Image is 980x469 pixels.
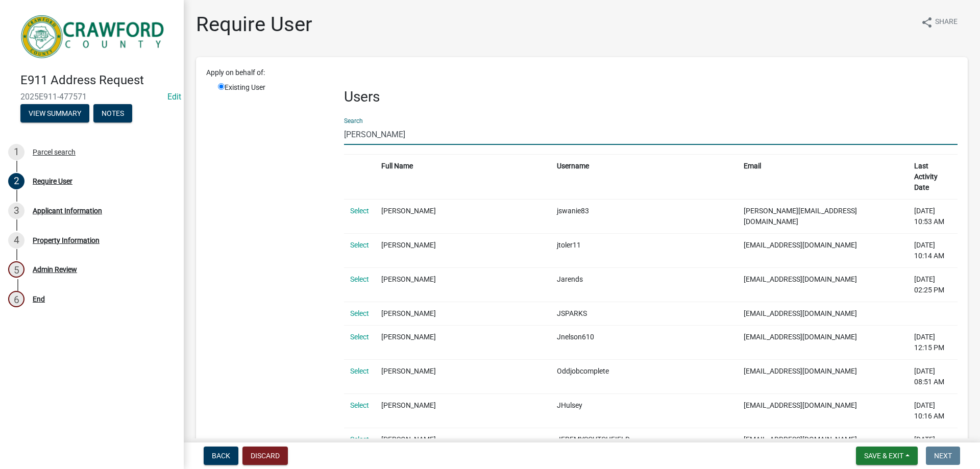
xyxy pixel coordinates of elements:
[864,452,903,460] span: Save & Exit
[204,447,238,465] button: Back
[375,393,551,428] td: [PERSON_NAME]
[375,267,551,302] td: [PERSON_NAME]
[551,325,738,359] td: Jnelson610
[908,428,958,462] td: [DATE] 02:39 PM
[551,199,738,233] td: jswanie83
[350,275,369,283] a: Select
[738,325,908,359] td: [EMAIL_ADDRESS][DOMAIN_NAME]
[20,92,163,102] span: 2025E911-477571
[350,333,369,341] a: Select
[212,452,230,460] span: Back
[8,144,24,160] div: 1
[551,267,738,302] td: Jarends
[33,149,76,156] div: Parcel search
[913,12,966,32] button: shareShare
[33,207,102,214] div: Applicant Information
[908,359,958,393] td: [DATE] 08:51 AM
[350,435,369,443] a: Select
[908,199,958,233] td: [DATE] 10:53 AM
[93,110,132,118] wm-modal-confirm: Notes
[738,199,908,233] td: [PERSON_NAME][EMAIL_ADDRESS][DOMAIN_NAME]
[20,11,167,62] img: Crawford County, Georgia
[344,88,958,106] h3: Users
[242,447,288,465] button: Discard
[375,154,551,199] th: Full Name
[738,302,908,325] td: [EMAIL_ADDRESS][DOMAIN_NAME]
[738,393,908,428] td: [EMAIL_ADDRESS][DOMAIN_NAME]
[375,325,551,359] td: [PERSON_NAME]
[738,267,908,302] td: [EMAIL_ADDRESS][DOMAIN_NAME]
[738,428,908,462] td: [EMAIL_ADDRESS][DOMAIN_NAME]
[20,110,89,118] wm-modal-confirm: Summary
[20,73,176,88] h4: E911 Address Request
[738,233,908,267] td: [EMAIL_ADDRESS][DOMAIN_NAME]
[551,428,738,462] td: JEREMYSCUTCHFIELD
[350,241,369,249] a: Select
[167,92,181,102] wm-modal-confirm: Edit Application Number
[375,428,551,462] td: [PERSON_NAME]
[738,154,908,199] th: Email
[350,367,369,375] a: Select
[8,173,24,189] div: 2
[196,12,312,37] h1: Require User
[350,401,369,409] a: Select
[33,266,77,273] div: Admin Review
[375,233,551,267] td: [PERSON_NAME]
[551,302,738,325] td: JSPARKS
[375,359,551,393] td: [PERSON_NAME]
[350,207,369,215] a: Select
[199,67,965,78] div: Apply on behalf of:
[551,359,738,393] td: Oddjobcomplete
[8,291,24,307] div: 6
[350,309,369,317] a: Select
[856,447,918,465] button: Save & Exit
[908,267,958,302] td: [DATE] 02:25 PM
[551,393,738,428] td: JHulsey
[375,199,551,233] td: [PERSON_NAME]
[908,393,958,428] td: [DATE] 10:16 AM
[551,233,738,267] td: jtoler11
[908,325,958,359] td: [DATE] 12:15 PM
[935,16,958,29] span: Share
[551,154,738,199] th: Username
[8,261,24,278] div: 5
[8,232,24,249] div: 4
[934,452,952,460] span: Next
[93,104,132,122] button: Notes
[8,203,24,219] div: 3
[20,104,89,122] button: View Summary
[33,237,100,244] div: Property Information
[926,447,960,465] button: Next
[33,295,45,303] div: End
[908,233,958,267] td: [DATE] 10:14 AM
[921,16,933,29] i: share
[33,178,72,185] div: Require User
[375,302,551,325] td: [PERSON_NAME]
[738,359,908,393] td: [EMAIL_ADDRESS][DOMAIN_NAME]
[908,154,958,199] th: Last Activity Date
[167,92,181,102] a: Edit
